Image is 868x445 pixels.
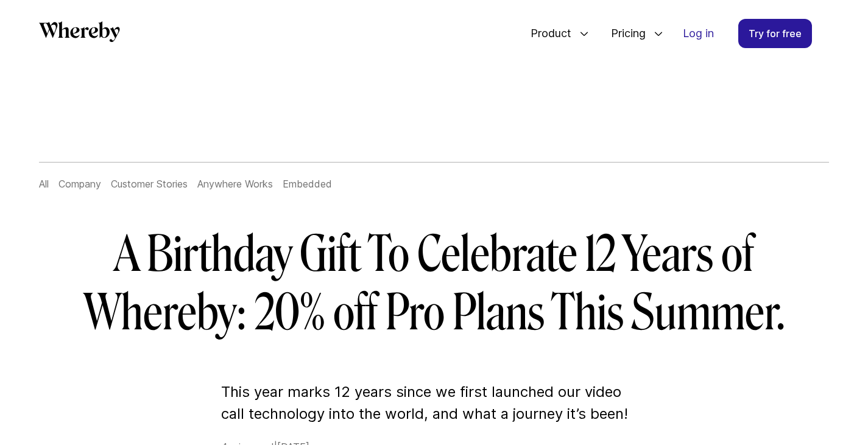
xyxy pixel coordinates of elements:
a: Customer Stories [111,178,188,190]
h1: A Birthday Gift To Celebrate 12 Years of Whereby: 20% off Pro Plans This Summer. [83,225,785,342]
a: All [39,178,49,190]
span: Pricing [599,13,649,54]
a: Whereby [39,21,120,46]
span: Product [518,13,574,54]
a: Try for free [738,19,812,48]
a: Log in [673,19,724,47]
p: This year marks 12 years since we first launched our video call technology into the world, and wh... [221,381,647,425]
a: Company [58,178,101,190]
a: Embedded [283,178,332,190]
svg: Whereby [39,21,120,42]
a: Anywhere Works [197,178,273,190]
